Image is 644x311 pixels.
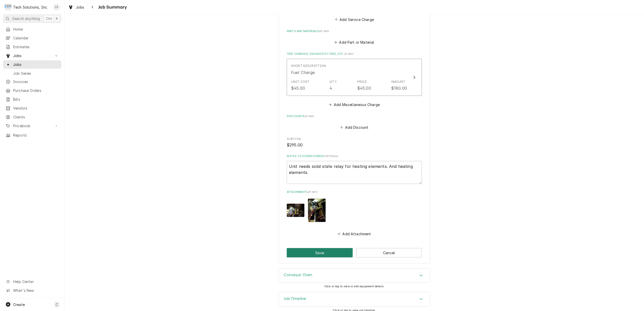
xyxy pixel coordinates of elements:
[13,62,59,67] span: Jobs
[308,199,326,222] img: e5KnjNH3RdaeNozlpLSL
[287,29,422,33] label: Parts and Materials
[324,155,339,158] span: ( optional )
[46,16,52,21] span: Ctrl
[13,44,59,49] span: Estimates
[53,4,60,11] div: LP
[328,101,380,108] button: Add Miscellaneous Charge
[5,4,12,11] div: T
[3,25,61,33] a: Home
[13,123,51,128] span: Pricebook
[13,35,59,41] span: Calendar
[357,85,371,91] div: $45.00
[287,52,422,56] label: Trip Charges, Diagnostic Fees, etc.
[3,104,61,112] a: Vendors
[13,53,51,58] span: Jobs
[287,190,422,237] div: Attachments
[3,286,61,295] a: Go to What's New
[13,279,58,284] span: Help Center
[287,154,422,184] div: Notes to Dispatcher(s)
[12,16,40,21] span: Search anything
[287,114,422,118] label: Discounts
[3,95,61,103] a: Bills
[3,131,61,139] a: Reports
[3,77,61,86] a: Invoices
[76,5,84,10] span: Jobs
[279,292,430,306] div: Accordion Header
[5,4,12,11] div: Tech Solutions, Inc.'s Avatar
[391,85,407,91] div: $180.00
[3,51,61,60] a: Go to Jobs
[287,114,422,131] div: Discounts
[13,302,25,307] span: Create
[339,124,369,131] button: Add Discount
[291,80,309,84] div: Unit Cost
[13,288,58,293] span: What's New
[291,85,305,91] div: $45.00
[13,114,59,120] span: Clients
[356,248,422,257] button: Cancel
[287,143,303,147] span: $295.00
[287,161,422,184] textarea: Unit needs solid state relay for heating elements. And heating elements.
[329,85,332,91] div: 4
[13,97,59,102] span: Bills
[279,292,430,306] button: Accordion Details Expand Trigger
[284,296,306,301] h3: Job Timeline
[284,273,313,277] h3: Conveyor Oven
[279,269,430,283] div: Accordion Header
[287,154,422,158] label: Notes to Dispatcher(s)
[13,27,59,32] span: Home
[3,69,61,77] a: Job Series
[3,122,61,130] a: Go to Pricebook
[287,52,422,108] div: Trip Charges, Diagnostic Fees, etc.
[334,16,375,23] button: Add Service Charge
[3,277,61,286] a: Go to Help Center
[279,268,430,283] div: Conveyor Oven
[287,204,304,217] img: syZT5vP1RemhTikNp05r
[308,191,317,193] span: ( if any )
[324,285,385,288] span: Click or tap to view or edit equipment details.
[56,16,58,21] span: K
[287,59,422,96] button: Update Line Item
[3,113,61,121] a: Clients
[3,60,61,69] a: Jobs
[56,302,58,307] span: C
[337,230,372,238] button: Add Attachment
[304,115,314,118] span: ( if any )
[13,106,59,111] span: Vendors
[3,14,61,23] button: Search anythingCtrlK
[97,4,127,11] span: Job Summary
[291,64,326,68] div: Short Description
[391,80,406,84] div: Amount
[333,39,375,46] button: Add Part or Material
[287,142,422,148] span: Subtotal
[279,269,430,283] button: Accordion Details Expand Trigger
[287,248,353,257] button: Save
[3,43,61,51] a: Estimates
[291,69,315,75] div: Fuel Charge
[13,133,59,138] span: Reports
[319,30,329,33] span: ( if any )
[287,190,422,194] label: Attachments
[287,29,422,46] div: Parts and Materials
[329,80,337,84] div: Qty.
[287,248,422,257] div: Button Group Row
[13,71,59,76] span: Job Series
[53,4,60,11] div: Lisa Paschal's Avatar
[344,53,354,55] span: ( if any )
[357,80,367,84] div: Price
[287,137,422,148] div: Subtotal
[287,137,422,141] span: Subtotal
[66,3,86,11] a: Jobs
[13,79,59,84] span: Invoices
[3,34,61,42] a: Calendar
[13,88,59,93] span: Purchase Orders
[89,3,97,11] button: Navigate back
[287,248,422,257] div: Button Group
[13,5,48,10] div: Tech Solutions, Inc.
[3,86,61,95] a: Purchase Orders
[279,292,430,307] div: Job Timeline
